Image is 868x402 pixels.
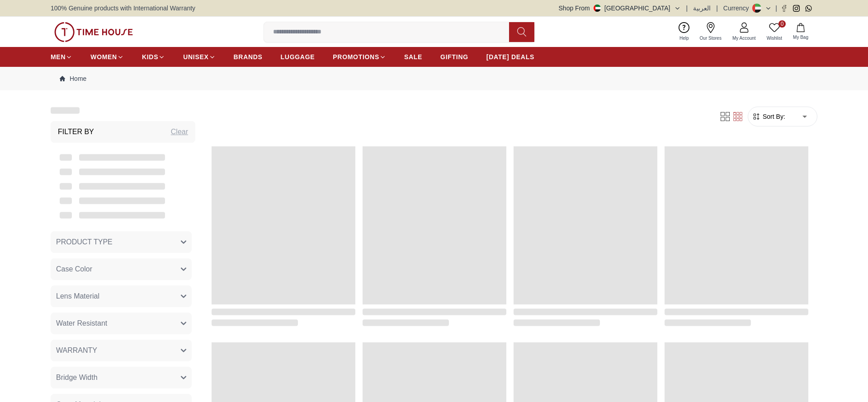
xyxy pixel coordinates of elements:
[723,4,753,13] div: Currency
[676,35,693,42] span: Help
[56,318,107,329] span: Water Resistant
[333,52,379,61] span: PROMOTIONS
[234,52,263,61] span: BRANDS
[281,52,315,61] span: LUGGAGE
[58,126,94,137] h3: Filter By
[51,367,192,388] button: Bridge Width
[142,49,165,65] a: KIDS
[805,5,812,12] a: Whatsapp
[674,20,694,43] a: Help
[333,49,386,65] a: PROMOTIONS
[486,49,534,65] a: [DATE] DEALS
[56,264,92,275] span: Case Color
[90,52,117,61] span: WOMEN
[693,4,711,13] button: العربية
[761,20,788,43] a: 0Wishlist
[778,20,786,28] span: 0
[281,49,315,65] a: LUGGAGE
[60,74,86,83] a: Home
[51,49,72,65] a: MEN
[775,4,777,13] span: |
[183,52,208,61] span: UNISEX
[51,4,195,13] span: 100% Genuine products with International Warranty
[404,49,422,65] a: SALE
[486,52,534,61] span: [DATE] DEALS
[761,112,785,121] span: Sort By:
[171,126,188,137] div: Clear
[56,372,98,383] span: Bridge Width
[763,35,786,42] span: Wishlist
[729,35,759,42] span: My Account
[54,22,133,42] img: ...
[440,52,468,61] span: GIFTING
[789,34,812,41] span: My Bag
[686,4,688,13] span: |
[56,237,113,248] span: PRODUCT TYPE
[716,4,718,13] span: |
[404,52,422,61] span: SALE
[51,285,192,307] button: Lens Material
[142,52,158,61] span: KIDS
[788,21,814,42] button: My Bag
[51,313,192,334] button: Water Resistant
[594,5,601,12] img: United Arab Emirates
[183,49,215,65] a: UNISEX
[51,258,192,280] button: Case Color
[51,231,192,253] button: PRODUCT TYPE
[694,20,727,43] a: Our Stores
[793,5,800,12] a: Instagram
[56,345,97,356] span: WARRANTY
[56,291,99,302] span: Lens Material
[90,49,124,65] a: WOMEN
[781,5,788,12] a: Facebook
[51,52,66,61] span: MEN
[51,340,192,361] button: WARRANTY
[559,4,681,13] button: Shop From[GEOGRAPHIC_DATA]
[696,35,725,42] span: Our Stores
[752,112,785,121] button: Sort By:
[440,49,468,65] a: GIFTING
[234,49,263,65] a: BRANDS
[51,67,817,90] nav: Breadcrumb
